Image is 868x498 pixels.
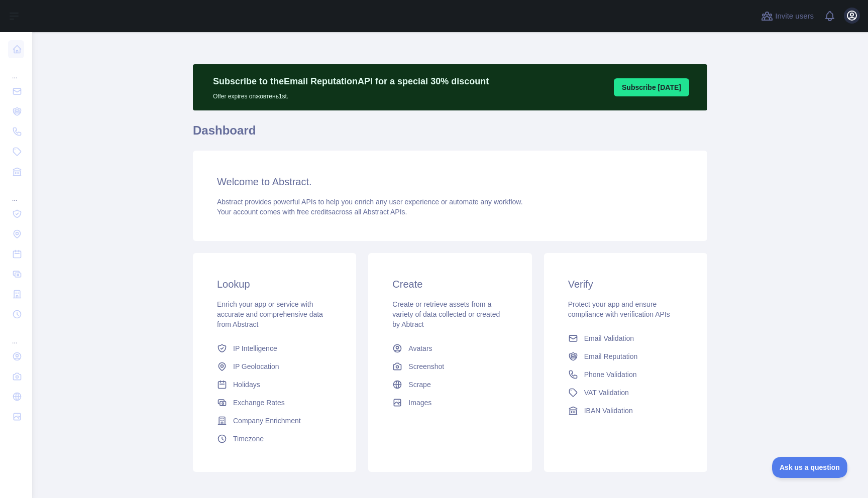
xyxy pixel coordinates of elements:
span: Timezone [233,434,264,444]
span: Your account comes with across all Abstract APIs. [217,208,407,216]
a: Images [388,394,511,412]
a: Holidays [213,376,336,394]
h3: Lookup [217,277,332,291]
span: Enrich your app or service with accurate and comprehensive data from Abstract [217,300,323,328]
span: Protect your app and ensure compliance with verification APIs [568,300,670,318]
span: Avatars [408,343,432,353]
span: Create or retrieve assets from a variety of data collected or created by Abtract [392,300,500,328]
p: Offer expires on жовтень 1st. [213,88,489,100]
a: Phone Validation [564,365,687,384]
h3: Verify [568,277,683,291]
button: Subscribe [DATE] [614,78,689,96]
a: Timezone [213,430,336,448]
span: Holidays [233,380,260,390]
h1: Dashboard [193,122,707,147]
a: Email Validation [564,329,687,347]
span: Exchange Rates [233,398,285,408]
span: Phone Validation [584,369,637,380]
iframe: Toggle Customer Support [772,457,848,478]
a: VAT Validation [564,384,687,402]
button: Invite users [759,8,816,24]
a: Exchange Rates [213,394,336,412]
a: IP Geolocation [213,357,336,376]
a: IBAN Validation [564,402,687,420]
h3: Create [392,277,507,291]
span: IP Geolocation [233,361,279,371]
span: Screenshot [408,361,444,371]
span: Email Reputation [584,351,638,361]
a: Email Reputation [564,347,687,365]
a: Screenshot [388,357,511,376]
a: IP Intelligence [213,339,336,357]
span: free credits [297,208,332,216]
span: Email Validation [584,333,634,343]
span: Invite users [775,11,814,22]
h3: Welcome to Abstract. [217,175,683,189]
div: ... [8,183,24,203]
div: ... [8,60,24,80]
span: IBAN Validation [584,406,633,416]
span: Company Enrichment [233,416,301,426]
p: Subscribe to the Email Reputation API for a special 30 % discount [213,74,489,88]
span: Images [408,398,431,408]
span: Abstract provides powerful APIs to help you enrich any user experience or automate any workflow. [217,198,523,206]
a: Company Enrichment [213,412,336,430]
a: Avatars [388,339,511,357]
span: VAT Validation [584,388,629,398]
div: ... [8,325,24,345]
span: Scrape [408,380,430,390]
span: IP Intelligence [233,343,277,353]
a: Scrape [388,376,511,394]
